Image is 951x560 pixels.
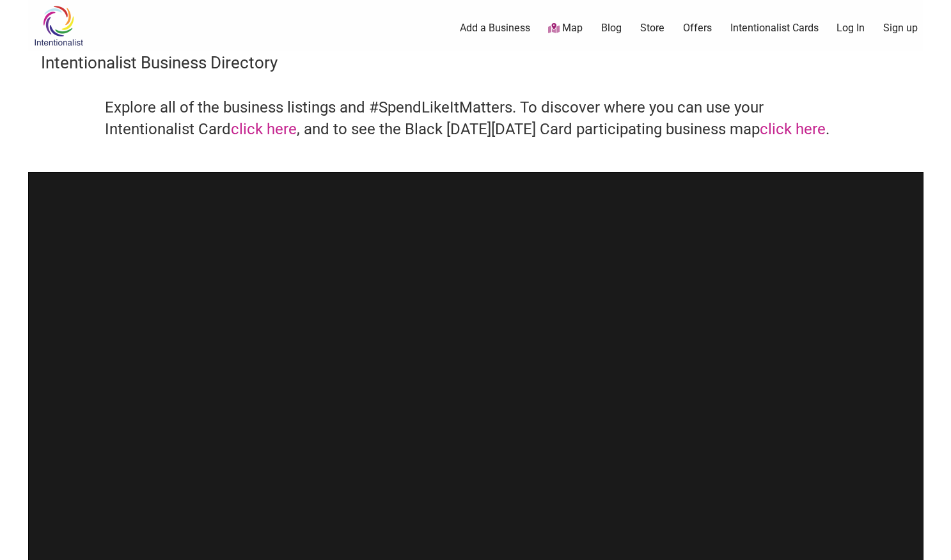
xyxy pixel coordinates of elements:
[460,21,530,35] a: Add a Business
[640,21,664,35] a: Store
[41,51,911,74] h3: Intentionalist Business Directory
[837,21,865,35] a: Log In
[548,21,583,36] a: Map
[683,21,712,35] a: Offers
[760,120,826,138] a: click here
[730,21,819,35] a: Intentionalist Cards
[883,21,918,35] a: Sign up
[105,97,847,140] h4: Explore all of the business listings and #SpendLikeItMatters. To discover where you can use your ...
[231,120,297,138] a: click here
[601,21,622,35] a: Blog
[28,5,89,47] img: Intentionalist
